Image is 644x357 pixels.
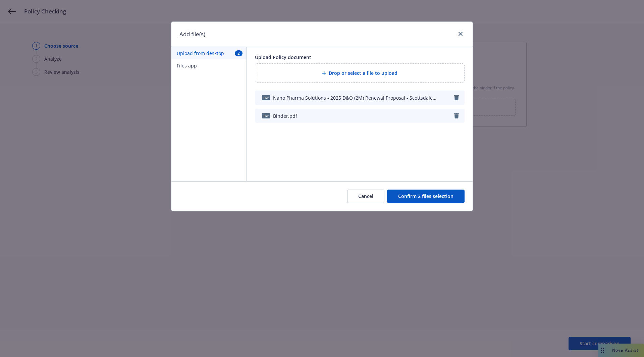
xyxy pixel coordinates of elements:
[171,47,247,59] button: Upload from desktop2
[387,190,465,203] button: Confirm 2 files selection
[329,69,397,76] span: Drop or select a file to upload
[179,30,205,39] h1: Add file(s)
[255,54,465,61] div: Upload Policy document
[262,113,270,118] span: pdf
[235,50,243,56] span: 2
[255,63,465,83] div: Drop or select a file to upload
[171,59,247,72] button: Files app
[347,190,384,203] button: Cancel
[273,112,297,119] span: Binder.pdf
[262,95,270,100] span: pdf
[273,94,453,101] span: Nano Pharma Solutions - 2025 D&O (2M) Renewal Proposal - Scottsdale [DATE].pdf
[457,30,465,38] a: close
